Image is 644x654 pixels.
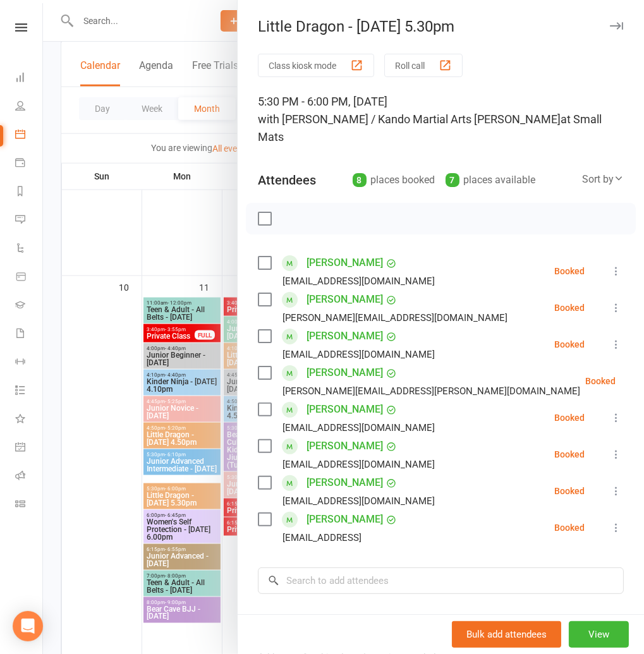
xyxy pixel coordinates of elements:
div: [EMAIL_ADDRESS][DOMAIN_NAME] [283,420,435,436]
div: Booked [585,377,616,385]
div: Booked [554,450,585,459]
a: Reports [15,178,44,207]
div: Booked [554,303,585,312]
a: [PERSON_NAME] [307,509,383,530]
div: Open Intercom Messenger [13,611,43,641]
a: Product Sales [15,263,44,292]
div: [EMAIL_ADDRESS][DOMAIN_NAME] [283,273,435,289]
div: places available [446,171,536,189]
div: Booked [554,340,585,349]
div: Booked [554,487,585,495]
div: places booked [353,171,435,189]
input: Search to add attendees [258,567,624,594]
a: What's New [15,406,44,434]
button: Roll call [384,54,463,77]
a: Dashboard [15,64,44,93]
a: [PERSON_NAME] [307,399,383,420]
div: 7 [446,173,459,187]
a: [PERSON_NAME] [307,289,383,310]
div: Booked [554,413,585,422]
a: [PERSON_NAME] [307,473,383,493]
button: View [569,621,629,648]
button: Class kiosk mode [258,54,374,77]
a: Class kiosk mode [15,491,44,519]
div: 5:30 PM - 6:00 PM, [DATE] [258,93,624,146]
div: [EMAIL_ADDRESS] [283,530,361,546]
a: [PERSON_NAME] [307,326,383,346]
a: [PERSON_NAME] [307,363,383,383]
div: Booked [554,267,585,276]
span: with [PERSON_NAME] / Kando Martial Arts [PERSON_NAME] [258,112,561,126]
a: Payments [15,150,44,178]
div: [EMAIL_ADDRESS][DOMAIN_NAME] [283,493,435,509]
div: Booked [554,523,585,532]
div: 8 [353,173,367,187]
div: Sort by [582,171,624,188]
a: Roll call kiosk mode [15,463,44,491]
div: [EMAIL_ADDRESS][DOMAIN_NAME] [283,346,435,363]
div: [PERSON_NAME][EMAIL_ADDRESS][DOMAIN_NAME] [283,310,507,326]
a: People [15,93,44,121]
div: Attendees [258,171,316,189]
button: Bulk add attendees [452,621,561,648]
a: [PERSON_NAME] [307,436,383,456]
div: [EMAIL_ADDRESS][DOMAIN_NAME] [283,456,435,473]
div: [PERSON_NAME][EMAIL_ADDRESS][PERSON_NAME][DOMAIN_NAME] [283,383,580,399]
a: [PERSON_NAME] [307,253,383,273]
a: General attendance kiosk mode [15,434,44,463]
div: Little Dragon - [DATE] 5.30pm [238,18,644,35]
a: Calendar [15,121,44,150]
